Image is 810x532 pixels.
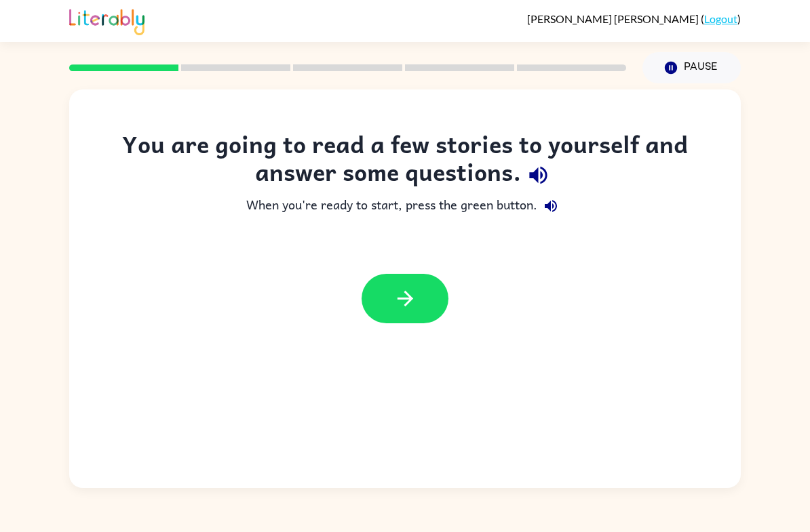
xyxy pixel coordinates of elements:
button: Pause [642,52,741,83]
a: Logout [704,12,737,25]
div: When you're ready to start, press the green button. [96,192,714,220]
img: Literably [69,5,144,35]
div: You are going to read a few stories to yourself and answer some questions. [96,130,714,192]
div: ( ) [527,12,741,25]
span: [PERSON_NAME] [PERSON_NAME] [527,12,701,25]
